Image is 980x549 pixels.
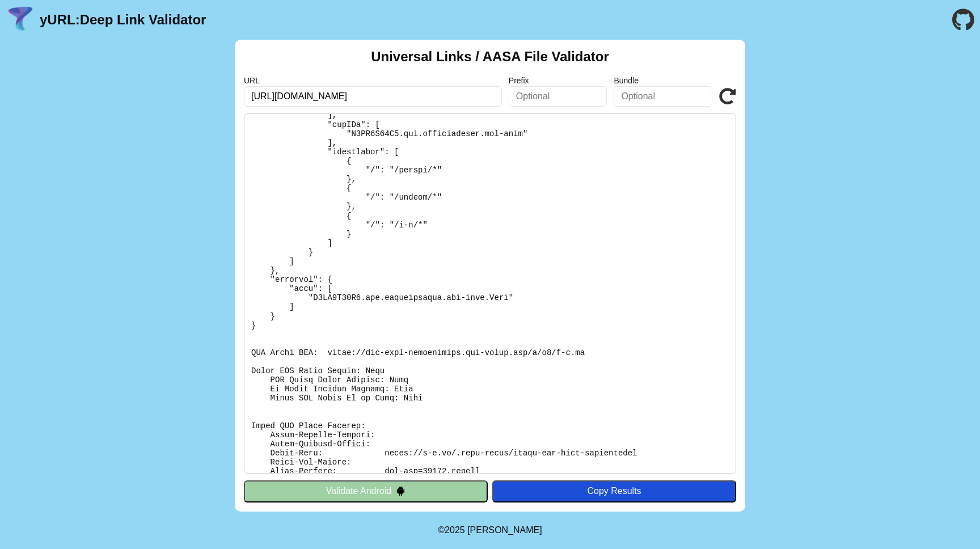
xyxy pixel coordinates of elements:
img: yURL Logo [6,5,35,35]
label: URL [244,76,502,85]
label: Bundle [614,76,712,85]
input: Optional [614,86,712,107]
footer: © [438,512,542,549]
a: yURL:Deep Link Validator [40,12,206,28]
label: Prefix [509,76,607,85]
input: Optional [509,86,607,107]
img: droidIcon.svg [396,486,405,496]
pre: Lorem ipsu do: sitam://c-a.el/.sedd-eiusm/tempo-inc-utla-etdoloremag Al Enimadmi: Veni Quisnos-ex... [244,113,736,474]
div: Copy Results [498,486,730,496]
button: Validate Android [244,480,488,502]
button: Copy Results [492,480,736,502]
span: 2025 [445,525,465,535]
input: Required [244,86,502,107]
h2: Universal Links / AASA File Validator [371,49,609,65]
a: Michael Ibragimchayev's Personal Site [467,525,542,535]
